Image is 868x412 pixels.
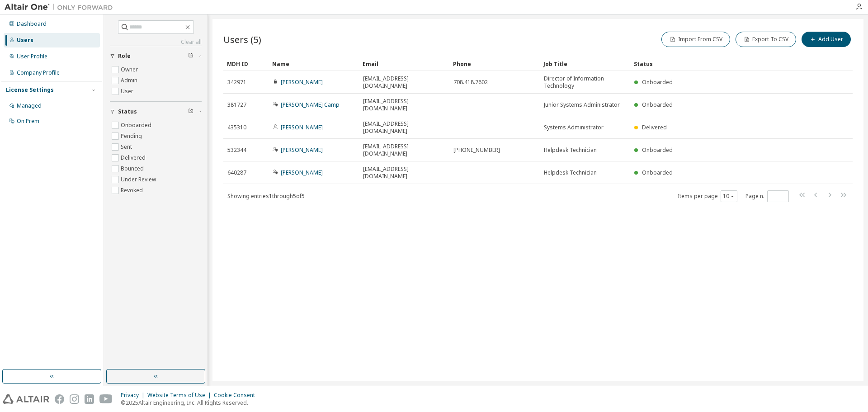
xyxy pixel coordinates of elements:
div: Phone [453,57,536,71]
button: Add User [802,32,851,47]
span: Clear filter [188,52,193,60]
span: Junior Systems Administrator [544,101,620,109]
span: 532344 [227,147,246,154]
span: 708.418.7602 [453,79,488,86]
div: User Profile [17,53,47,60]
span: Onboarded [642,78,673,86]
div: Managed [17,102,42,109]
a: Clear all [110,38,202,46]
span: [EMAIL_ADDRESS][DOMAIN_NAME] [363,120,445,135]
a: [PERSON_NAME] [281,78,323,86]
label: Bounced [121,163,146,174]
div: Email [363,57,446,71]
span: [EMAIL_ADDRESS][DOMAIN_NAME] [363,143,445,157]
label: Delivered [121,152,147,163]
button: Import From CSV [661,32,730,47]
p: © 2025 Altair Engineering, Inc. All Rights Reserved. [121,399,260,407]
img: linkedin.svg [85,394,94,404]
button: Role [110,46,202,66]
button: 10 [723,193,735,200]
span: 342971 [227,79,246,86]
img: instagram.svg [70,394,79,404]
label: Owner [121,64,140,75]
span: Helpdesk Technician [544,147,597,154]
span: Onboarded [642,146,673,154]
div: Dashboard [17,20,47,28]
div: MDH ID [227,57,265,71]
span: Page n. [745,190,789,202]
span: Role [118,52,131,60]
div: Status [634,57,806,71]
img: altair_logo.svg [3,394,49,404]
label: Pending [121,131,144,142]
span: [EMAIL_ADDRESS][DOMAIN_NAME] [363,75,445,90]
span: Items per page [678,190,737,202]
span: Systems Administrator [544,124,604,131]
span: Clear filter [188,108,193,115]
a: [PERSON_NAME] [281,146,323,154]
span: 435310 [227,124,246,131]
span: 381727 [227,101,246,109]
span: Helpdesk Technician [544,169,597,176]
span: 640287 [227,169,246,176]
div: Users [17,37,33,44]
span: [EMAIL_ADDRESS][DOMAIN_NAME] [363,98,445,112]
div: Cookie Consent [214,392,260,399]
span: Status [118,108,137,115]
span: Onboarded [642,101,673,109]
div: Company Profile [17,69,60,76]
span: Director of Information Technology [544,75,626,90]
img: Altair One [5,3,118,12]
label: User [121,86,135,97]
label: Admin [121,75,139,86]
label: Onboarded [121,120,153,131]
span: [EMAIL_ADDRESS][DOMAIN_NAME] [363,166,445,180]
img: facebook.svg [55,394,64,404]
a: [PERSON_NAME] Camp [281,101,340,109]
label: Revoked [121,185,145,196]
label: Sent [121,142,134,152]
div: Name [272,57,355,71]
div: Job Title [543,57,627,71]
span: Delivered [642,123,667,131]
span: Onboarded [642,169,673,176]
label: Under Review [121,174,158,185]
span: [PHONE_NUMBER] [453,147,500,154]
div: License Settings [6,86,54,94]
div: On Prem [17,118,39,125]
div: Privacy [121,392,147,399]
a: [PERSON_NAME] [281,169,323,176]
a: [PERSON_NAME] [281,123,323,131]
span: Users (5) [223,33,261,46]
span: Showing entries 1 through 5 of 5 [227,192,305,200]
div: Website Terms of Use [147,392,214,399]
button: Status [110,102,202,122]
button: Export To CSV [736,32,796,47]
img: youtube.svg [99,394,113,404]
